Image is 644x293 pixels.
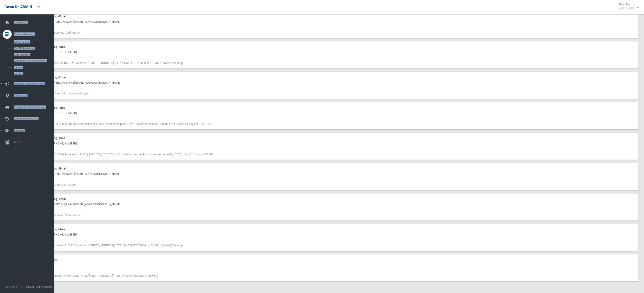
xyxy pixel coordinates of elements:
span: Settings [13,129,59,132]
span: Tasks / Bookings [13,32,59,36]
span: Clean Up ADMIN [5,5,32,9]
div: Communication Log - Sms [32,135,636,141]
span: Copyright © [DATE]-[DATE] [4,285,35,288]
span: [DATE] Bookings [13,47,55,50]
span: Sorry - your Clean-Up (#461220) has been delayed. Leave the items in place - we'll collect them s... [32,122,213,126]
span: Dashboard [13,21,59,24]
div: [DATE] 9:42 am - [PHONE_NUMBER] [32,232,636,238]
span: Add Booking [13,53,55,56]
span: Communication Log [13,117,59,120]
div: Communication Log - Sms [32,227,636,232]
div: Communication Log - Email [32,166,636,171]
small: Super Admin [618,6,634,9]
span: Your Bulky Waste Clean-Up has been delayed [32,92,89,95]
div: [DATE] 1:05 pm - [PHONE_NUMBER] [32,50,636,55]
div: Communication Log - Sms [32,44,636,50]
span: Addresses [13,94,59,97]
span: Booked Clean Up Booking Confirmation [32,31,81,34]
span: Add Retrospective Booking [13,59,55,62]
span: Your Clean-Up is booked! #461220 Address: [STREET_ADDRESS][DATE]: [DATE] 9707 9000 or [DOMAIN_NAM... [32,244,183,247]
span: Report [13,72,55,75]
div: [DATE] 9:12 am - [PERSON_NAME][EMAIL_ADDRESS][DOMAIN_NAME] [32,171,636,177]
div: [DATE] 9:42 am - [PERSON_NAME][EMAIL_ADDRESS][DOMAIN_NAME] [32,202,636,207]
span: Users [13,141,59,144]
div: [DATE] 9:42 am [32,263,636,268]
span: Your Clean-Up #461220 is booked for [DATE]. [STREET_ADDRESS] Put out 24hrs before. Must change/ca... [32,153,213,156]
div: [DATE] 9:12 am - [PHONE_NUMBER] [32,141,636,146]
div: Communication Log - Sms [32,105,636,110]
div: [DATE] 1:05 pm - [PERSON_NAME][EMAIL_ADDRESS][DOMAIN_NAME] [32,19,636,25]
span: Clean Up [616,3,638,9]
div: [DATE] 3:30 pm - [PERSON_NAME][EMAIL_ADDRESS][DOMAIN_NAME] [32,80,636,85]
span: All Bookings [13,40,55,43]
div: Communication Log - Email [32,75,636,80]
span: Search [13,66,55,69]
div: Communication Log - Email [32,14,636,19]
span: Booked Clean Up Booking Confirmation [32,213,81,217]
span: Booking Collection Issues [13,82,59,85]
span: Your Clean-Up is booked! #461220 Address: [STREET_ADDRESS][DATE]: [DATE] 9707 9000 or [DOMAIN_NAM... [32,61,183,65]
div: [DATE] 3:30 pm - [PHONE_NUMBER] [32,110,636,116]
span: Booking created initiated by [PERSON_NAME][EMAIL_ADDRESS][PERSON_NAME][DOMAIN_NAME]. [32,274,157,278]
div: Communication Log - Email [32,196,636,202]
strong: Jet Dynamics [36,285,52,288]
span: Drivers, Trucks and Routes [13,105,59,109]
div: Communication Log - [32,257,636,263]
